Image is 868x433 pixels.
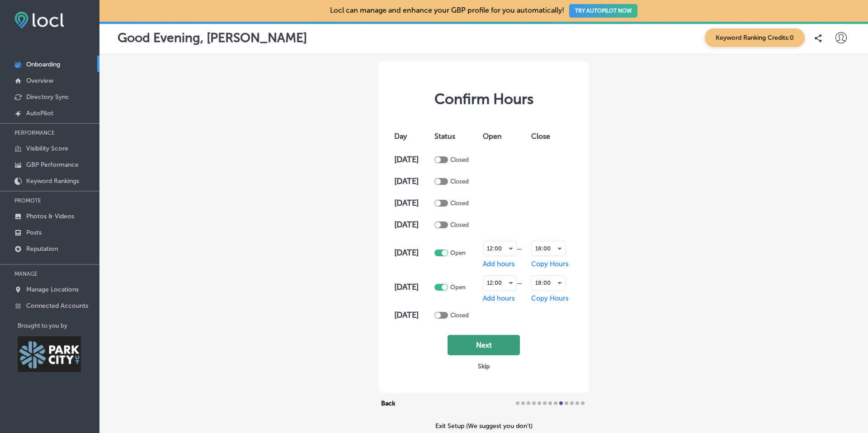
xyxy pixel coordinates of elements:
[705,28,805,47] span: Keyword Ranking Credits: 0
[26,229,42,236] p: Posts
[569,4,637,18] button: TRY AUTOPILOT NOW
[26,109,53,117] p: AutoPilot
[483,241,516,256] div: 12:00
[394,198,425,208] h4: [DATE]
[450,178,469,185] p: Closed
[378,398,398,409] button: Back
[450,312,469,319] p: Closed
[26,77,53,85] p: Overview
[26,61,60,68] p: Onboarding
[26,245,58,253] p: Reputation
[394,176,425,186] h4: [DATE]
[26,212,74,220] p: Photos & Videos
[483,294,515,302] span: Add hours
[532,241,565,256] div: 18:00
[475,362,492,371] button: Skip
[26,302,88,310] p: Connected Accounts
[481,123,529,149] th: Open
[531,294,569,302] span: Copy Hours
[394,155,425,165] h4: [DATE]
[378,422,589,430] div: Exit Setup (We suggest you don’t)
[394,310,425,320] h4: [DATE]
[532,276,565,290] div: 18:00
[393,90,574,108] div: Confirm Hours
[450,284,466,291] p: Open
[450,221,469,228] p: Closed
[26,145,68,152] p: Visibility Score
[26,161,79,169] p: GBP Performance
[18,322,99,329] p: Brought to you by
[18,336,81,372] img: Park City
[392,123,432,149] th: Day
[529,123,576,149] th: Close
[394,248,425,258] h4: [DATE]
[394,220,425,230] h4: [DATE]
[26,93,69,101] p: Directory Sync
[26,286,79,293] p: Manage Locations
[118,30,307,45] p: Good Evening, [PERSON_NAME]
[450,156,469,163] p: Closed
[450,249,466,256] p: Open
[517,245,522,252] div: —
[14,12,64,28] img: fda3e92497d09a02dc62c9cd864e3231.png
[483,276,516,290] div: 12:00
[483,260,515,268] span: Add hours
[517,280,522,287] div: —
[26,177,79,185] p: Keyword Rankings
[450,200,469,207] p: Closed
[531,260,569,268] span: Copy Hours
[448,335,520,355] button: Next
[432,123,481,149] th: Status
[394,282,425,292] h4: [DATE]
